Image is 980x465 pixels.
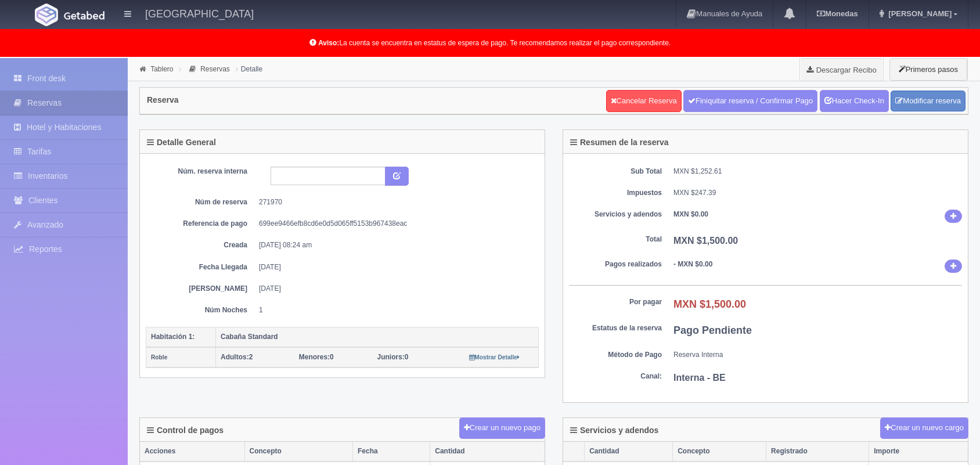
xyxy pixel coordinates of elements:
dt: Núm de reserva [154,197,247,207]
dt: Núm. reserva interna [154,167,247,176]
th: Importe [869,442,968,462]
b: Aviso: [318,39,339,47]
dt: Sub Total [569,167,662,176]
dd: Reserva Interna [673,350,962,360]
a: Tablero [150,65,173,73]
h4: Control de pagos [147,426,224,435]
dt: Canal: [569,372,662,381]
span: [PERSON_NAME] [885,9,952,18]
dd: MXN $247.39 [673,188,962,198]
strong: Menores: [299,353,330,361]
h4: Detalle General [147,138,216,147]
li: Detalle [233,63,265,74]
th: Cantidad [430,442,545,462]
small: Roble [151,354,167,361]
a: Hacer Check-In [820,90,889,112]
a: Modificar reserva [891,91,965,112]
button: Crear un nuevo pago [459,417,545,439]
a: Cancelar Reserva [606,90,682,112]
dt: Por pagar [569,297,662,307]
th: Concepto [244,442,352,462]
img: Getabed [35,3,58,26]
dd: [DATE] [259,262,530,272]
span: 0 [377,353,409,361]
h4: Servicios y adendos [570,426,658,435]
dd: MXN $1,252.61 [673,167,962,176]
b: MXN $1,500.00 [673,236,738,246]
dd: [DATE] [259,284,530,294]
dd: 1 [259,305,530,315]
h4: Reserva [147,96,179,104]
h4: Resumen de la reserva [570,138,669,147]
th: Cabaña Standard [216,327,539,347]
dt: Referencia de pago [154,219,247,229]
dt: Estatus de la reserva [569,323,662,333]
dd: [DATE] 08:24 am [259,240,530,250]
th: Registrado [766,442,869,462]
strong: Adultos: [221,353,249,361]
a: Reservas [200,65,230,73]
img: Getabed [64,11,105,20]
a: Mostrar Detalle [469,353,520,361]
h4: [GEOGRAPHIC_DATA] [145,6,254,20]
small: Mostrar Detalle [469,354,520,361]
b: MXN $0.00 [673,210,708,218]
dd: 699ee9466efb8cd6e0d5d065ff5153b967438eac [259,219,530,229]
dt: Creada [154,240,247,250]
b: Interna - BE [673,373,726,383]
th: Concepto [673,442,766,462]
dt: Impuestos [569,188,662,198]
a: Descargar Recibo [800,58,883,81]
dd: 271970 [259,197,530,207]
th: Acciones [140,442,244,462]
dt: [PERSON_NAME] [154,284,247,294]
dt: Servicios y adendos [569,210,662,219]
dt: Total [569,235,662,244]
th: Cantidad [585,442,673,462]
b: Pago Pendiente [673,325,752,336]
button: Crear un nuevo cargo [880,417,968,439]
b: Habitación 1: [151,333,194,341]
dt: Método de Pago [569,350,662,360]
dt: Pagos realizados [569,259,662,269]
button: Primeros pasos [889,58,967,81]
dt: Núm Noches [154,305,247,315]
span: 0 [299,353,334,361]
span: 2 [221,353,253,361]
b: MXN $1,500.00 [673,298,746,310]
b: Monedas [817,9,858,18]
th: Fecha [353,442,430,462]
a: Finiquitar reserva / Confirmar Pago [683,90,817,112]
b: - MXN $0.00 [673,260,712,268]
strong: Juniors: [377,353,405,361]
dt: Fecha Llegada [154,262,247,272]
